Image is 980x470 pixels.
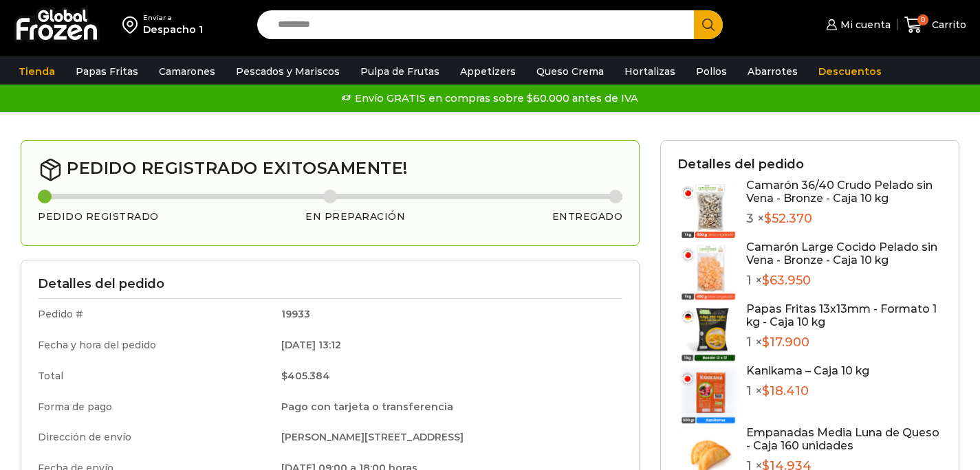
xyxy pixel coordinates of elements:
[281,370,287,382] span: $
[746,364,869,377] a: Kanikama – Caja 10 kg
[143,13,203,23] div: Enviar a
[453,58,523,85] a: Appetizers
[746,426,939,452] a: Empanadas Media Luna de Queso - Caja 160 unidades
[689,58,734,85] a: Pollos
[229,58,347,85] a: Pescados y Mariscos
[762,335,770,350] span: $
[305,211,405,223] h3: En preparación
[281,370,330,382] bdi: 405.384
[837,18,891,32] span: Mi cuenta
[38,277,622,292] h3: Detalles del pedido
[928,18,966,32] span: Carrito
[746,335,942,350] p: 1 ×
[618,58,682,85] a: Hortalizas
[38,361,272,392] td: Total
[552,211,623,223] h3: Entregado
[272,330,622,361] td: [DATE] 13:12
[38,422,272,453] td: Dirección de envío
[38,157,622,182] h2: Pedido registrado exitosamente!
[38,392,272,423] td: Forma de pago
[764,211,812,226] bdi: 52.370
[823,11,890,38] a: Mi cuenta
[143,23,203,36] div: Despacho 1
[762,273,811,288] bdi: 63.950
[917,14,928,25] span: 0
[694,10,723,39] button: Search button
[677,157,942,172] h3: Detalles del pedido
[746,273,942,289] p: 1 ×
[38,330,272,361] td: Fecha y hora del pedido
[746,384,869,399] p: 1 ×
[38,299,272,330] td: Pedido #
[762,383,809,399] bdi: 18.410
[272,392,622,423] td: Pago con tarjeta o transferencia
[762,335,809,350] bdi: 17.900
[764,211,772,226] span: $
[122,13,143,36] img: address-field-icon.svg
[530,58,611,85] a: Queso Crema
[12,58,62,85] a: Tienda
[762,383,770,399] span: $
[272,299,622,330] td: 19933
[812,58,889,85] a: Descuentos
[272,422,622,453] td: [PERSON_NAME][STREET_ADDRESS]
[741,58,805,85] a: Abarrotes
[746,302,937,328] a: Papas Fritas 13x13mm - Formato 1 kg - Caja 10 kg
[353,58,446,85] a: Pulpa de Frutas
[762,273,770,288] span: $
[904,9,966,41] a: 0 Carrito
[152,58,222,85] a: Camarones
[746,179,933,205] a: Camarón 36/40 Crudo Pelado sin Vena - Bronze - Caja 10 kg
[38,211,159,223] h3: Pedido registrado
[746,240,937,267] a: Camarón Large Cocido Pelado sin Vena - Bronze - Caja 10 kg
[746,212,942,227] p: 3 ×
[69,58,145,85] a: Papas Fritas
